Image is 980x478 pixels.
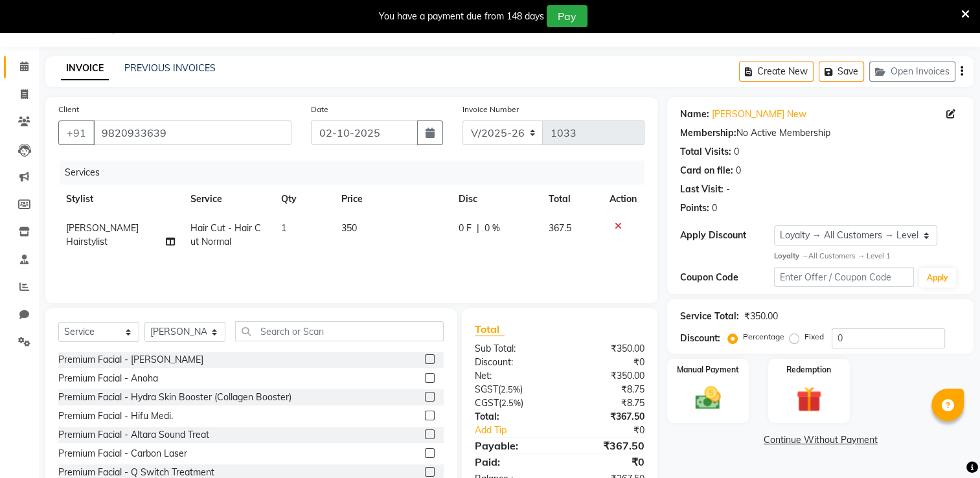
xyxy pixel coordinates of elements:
[712,201,717,215] div: 0
[680,126,961,140] div: No Active Membership
[547,5,587,27] button: Pay
[788,383,830,415] img: _gift.svg
[60,161,654,185] div: Services
[341,222,357,234] span: 350
[235,321,444,341] input: Search or Scan
[786,364,831,376] label: Redemption
[465,396,560,410] div: ( )
[560,454,654,470] div: ₹0
[602,185,644,214] th: Action
[869,62,955,82] button: Open Invoices
[670,433,971,447] a: Continue Without Payment
[66,222,139,247] span: [PERSON_NAME] Hairstylist
[774,251,808,260] strong: Loyalty →
[465,410,560,424] div: Total:
[58,409,173,423] div: Premium Facial - Hifu Medi.
[58,428,209,442] div: Premium Facial - Altara Sound Treat
[739,62,814,82] button: Create New
[334,185,451,214] th: Price
[465,342,560,356] div: Sub Total:
[58,185,183,214] th: Stylist
[560,383,654,396] div: ₹8.75
[919,268,956,288] button: Apply
[680,183,724,196] div: Last Visit:
[804,331,824,343] label: Fixed
[379,10,544,23] div: You have a payment due from 148 days
[680,310,739,323] div: Service Total:
[459,222,472,235] span: 0 F
[560,356,654,369] div: ₹0
[124,62,216,74] a: PREVIOUS INVOICES
[61,57,109,80] a: INVOICE
[541,185,602,214] th: Total
[819,62,864,82] button: Save
[501,384,520,394] span: 2.5%
[465,424,575,437] a: Add Tip
[58,372,158,385] div: Premium Facial - Anoha
[451,185,541,214] th: Disc
[680,201,709,215] div: Points:
[311,104,328,115] label: Date
[465,383,560,396] div: ( )
[687,383,729,413] img: _cash.svg
[484,222,500,235] span: 0 %
[680,126,736,140] div: Membership:
[560,396,654,410] div: ₹8.75
[680,108,709,121] div: Name:
[58,120,95,145] button: +91
[475,383,498,395] span: SGST
[560,369,654,383] div: ₹350.00
[465,356,560,369] div: Discount:
[477,222,479,235] span: |
[726,183,730,196] div: -
[744,310,778,323] div: ₹350.00
[680,332,720,345] div: Discount:
[465,369,560,383] div: Net:
[273,185,334,214] th: Qty
[475,397,499,409] span: CGST
[774,251,961,262] div: All Customers → Level 1
[677,364,739,376] label: Manual Payment
[549,222,571,234] span: 367.5
[465,454,560,470] div: Paid:
[58,391,291,404] div: Premium Facial - Hydra Skin Booster (Collagen Booster)
[501,398,521,408] span: 2.5%
[93,120,291,145] input: Search by Name/Mobile/Email/Code
[560,438,654,453] div: ₹367.50
[680,164,733,177] div: Card on file:
[58,104,79,115] label: Client
[58,447,187,461] div: Premium Facial - Carbon Laser
[712,108,806,121] a: [PERSON_NAME] New
[475,323,505,336] span: Total
[774,267,914,287] input: Enter Offer / Coupon Code
[743,331,784,343] label: Percentage
[734,145,739,159] div: 0
[190,222,261,247] span: Hair Cut - Hair Cut Normal
[680,145,731,159] div: Total Visits:
[560,342,654,356] div: ₹350.00
[576,424,655,437] div: ₹0
[736,164,741,177] div: 0
[680,271,773,284] div: Coupon Code
[58,353,203,367] div: Premium Facial - [PERSON_NAME]
[560,410,654,424] div: ₹367.50
[462,104,519,115] label: Invoice Number
[281,222,286,234] span: 1
[680,229,773,242] div: Apply Discount
[465,438,560,453] div: Payable:
[183,185,273,214] th: Service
